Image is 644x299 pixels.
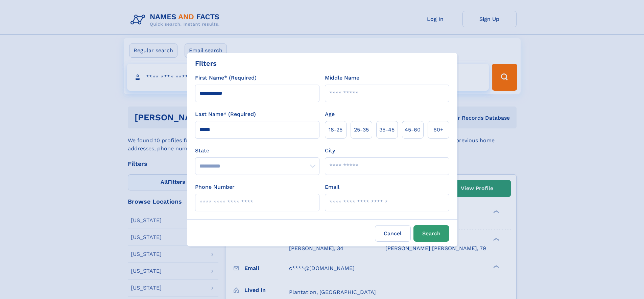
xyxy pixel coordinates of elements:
[433,126,444,134] span: 60+
[413,225,449,242] button: Search
[379,126,395,134] span: 35‑45
[325,147,335,155] label: City
[325,183,339,191] label: Email
[195,183,235,191] label: Phone Number
[325,74,359,82] label: Middle Name
[195,110,256,118] label: Last Name* (Required)
[195,58,217,68] div: Filters
[405,126,421,134] span: 45‑60
[195,147,319,155] label: State
[325,110,335,118] label: Age
[354,126,369,134] span: 25‑35
[375,225,411,242] label: Cancel
[195,74,257,82] label: First Name* (Required)
[329,126,342,134] span: 18‑25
